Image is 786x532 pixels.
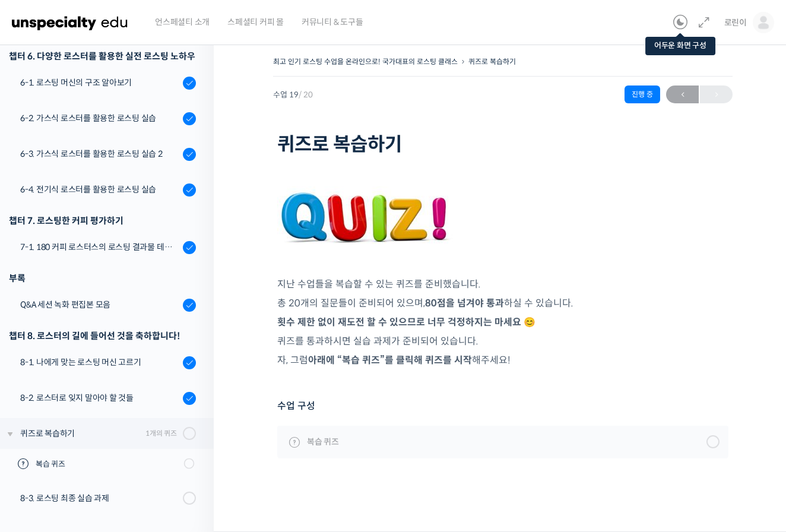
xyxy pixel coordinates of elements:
a: 최고 인기 로스팅 수업을 온라인으로! 국가대표의 로스팅 클래스 [273,57,458,66]
span: 복습 퀴즈 [307,435,339,448]
p: 자, 그럼 해주세요! [277,352,728,368]
a: 홈 [4,376,78,406]
a: 복습 퀴즈 [277,426,728,458]
a: 퀴즈로 복습하기 [468,57,516,66]
div: 진행 중 [625,85,660,103]
div: 8-1. 나에게 맞는 로스팅 머신 고르기 [20,356,179,369]
div: 부록 [9,270,196,286]
span: 설정 [183,394,198,404]
div: 8-3. 로스팅 최종 실습 과제 [20,492,179,505]
span: 대화 [109,395,123,404]
div: 6-1. 로스팅 머신의 구조 알아보기 [20,76,179,89]
p: 총 20개의 질문들이 준비되어 있으며, 하실 수 있습니다. [277,295,728,311]
span: 수업 19 [273,91,313,99]
div: 8-2. 로스터로 잊지 말아야 할 것들 [20,391,179,404]
div: 1개의 퀴즈 [145,427,177,439]
span: / 20 [299,90,313,100]
strong: 아래에 “복습 퀴즈”를 클릭해 퀴즈를 시작 [308,354,472,366]
div: 6-4. 전기식 로스터를 활용한 로스팅 실습 [20,183,179,196]
div: 챕터 8. 로스터의 길에 들어선 것을 축하합니다! [9,328,196,344]
span: ← [666,87,699,103]
span: 로린이 [724,17,747,28]
span: 수업 구성 [277,398,315,414]
strong: 횟수 제한 없이 재도전 할 수 있으므로 너무 걱정하지는 마세요 😊 [277,316,535,328]
strong: 80점을 넘겨야 통과 [425,297,504,309]
div: 퀴즈로 복습하기 [20,427,142,440]
div: 6-3. 가스식 로스터를 활용한 로스팅 실습 2 [20,147,179,160]
div: 6-2. 가스식 로스터를 활용한 로스팅 실습 [20,112,179,125]
a: 대화 [78,376,153,406]
p: 퀴즈를 통과하시면 실습 과제가 준비되어 있습니다. [277,333,728,349]
div: Q&A 세션 녹화 편집본 모음 [20,298,179,311]
span: 홈 [37,394,45,404]
p: 지난 수업들을 복습할 수 있는 퀴즈를 준비했습니다. [277,276,728,292]
div: 챕터 7. 로스팅한 커피 평가하기 [9,213,196,229]
h1: 퀴즈로 복습하기 [277,133,728,156]
a: 설정 [153,376,228,406]
div: 챕터 6. 다양한 로스터를 활용한 실전 로스팅 노하우 [9,48,196,64]
div: 7-1. 180 커피 로스터스의 로스팅 결과물 테스트 노하우 [20,240,179,254]
a: ←이전 [666,85,699,103]
span: 복습 퀴즈 [36,458,176,470]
